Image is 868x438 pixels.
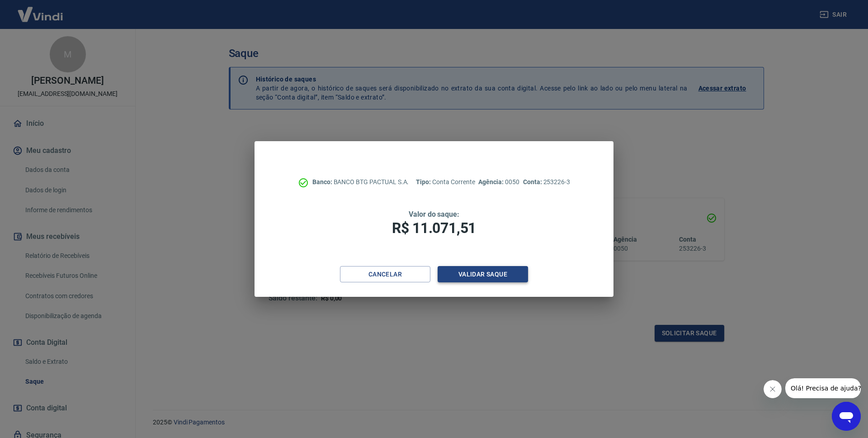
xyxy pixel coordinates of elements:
[416,177,475,187] p: Conta Corrente
[392,219,476,237] span: R$ 11.071,51
[478,178,505,186] span: Agência:
[764,380,782,398] iframe: Fechar mensagem
[523,178,543,186] span: Conta:
[416,178,432,186] span: Tipo:
[312,178,334,186] span: Banco:
[478,177,519,187] p: 0050
[832,402,861,431] iframe: Botão para abrir a janela de mensagens
[312,177,409,187] p: BANCO BTG PACTUAL S.A.
[5,6,76,14] span: Olá! Precisa de ajuda?
[409,210,459,219] span: Valor do saque:
[340,266,430,283] button: Cancelar
[438,266,528,283] button: Validar saque
[785,378,861,398] iframe: Mensagem da empresa
[523,177,570,187] p: 253226-3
